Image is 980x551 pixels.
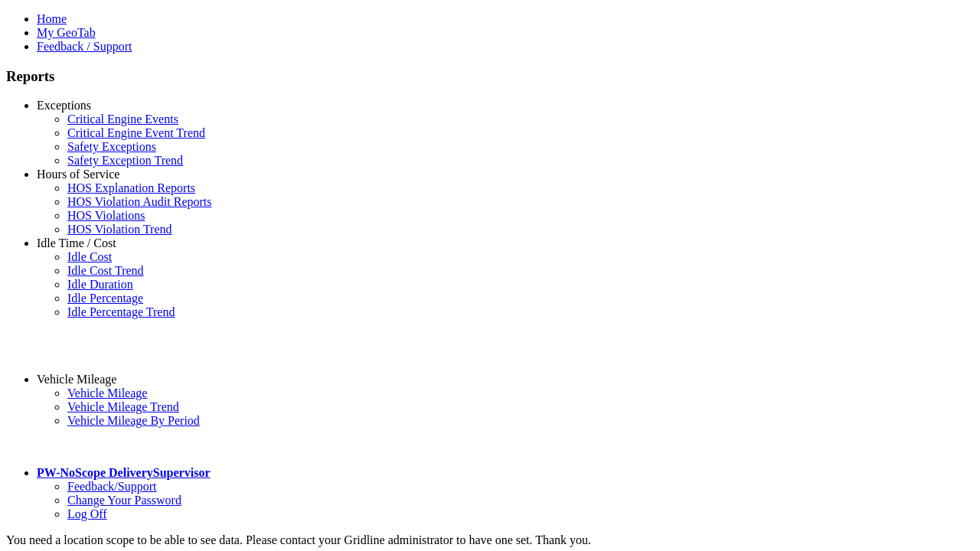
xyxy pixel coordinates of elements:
[37,40,132,53] a: Feedback / Support
[37,373,116,386] a: Vehicle Mileage
[67,292,143,305] a: Idle Percentage
[37,168,119,181] a: Hours of Service
[67,140,156,153] a: Safety Exceptions
[67,154,183,167] a: Safety Exception Trend
[37,466,210,479] a: PW-NoScope DeliverySupervisor
[67,400,179,413] a: Vehicle Mileage Trend
[37,236,116,249] a: Idle Time / Cost
[67,305,175,318] a: Idle Percentage Trend
[67,250,112,263] a: Idle Cost
[67,494,181,507] a: Change Your Password
[37,26,96,39] a: My GeoTab
[67,209,145,222] a: HOS Violations
[67,264,144,277] a: Idle Cost Trend
[67,181,195,194] a: HOS Explanation Reports
[67,507,107,520] a: Log Off
[67,480,156,493] a: Feedback/Support
[67,112,178,126] a: Critical Engine Events
[37,12,67,25] a: Home
[67,126,205,139] a: Critical Engine Event Trend
[6,533,974,547] div: You need a location scope to be able to see data. Please contact your Gridline administrator to h...
[67,278,133,291] a: Idle Duration
[6,68,974,85] h3: Reports
[67,223,172,236] a: HOS Violation Trend
[67,386,147,399] a: Vehicle Mileage
[67,414,200,427] a: Vehicle Mileage By Period
[67,195,212,208] a: HOS Violation Audit Reports
[37,99,91,112] a: Exceptions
